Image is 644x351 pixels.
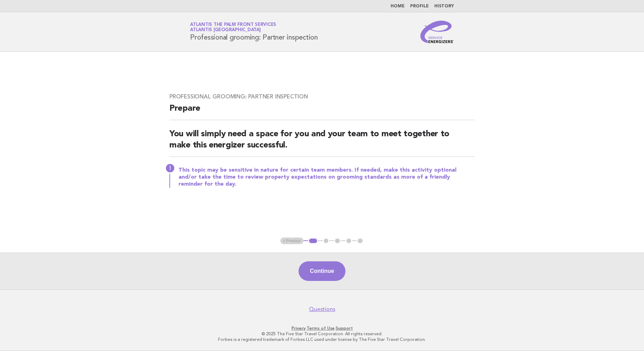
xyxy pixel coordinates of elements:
[190,22,276,32] a: Atlantis The Palm Front ServicesAtlantis [GEOGRAPHIC_DATA]
[108,331,536,337] p: © 2025 The Five Star Travel Corporation. All rights reserved.
[410,4,429,8] a: Profile
[178,167,475,188] p: This topic may be sensitive in nature for certain team members. If needed, make this activity opt...
[169,93,475,100] h3: Professional grooming: Partner inspection
[391,4,405,8] a: Home
[108,325,536,331] p: · ·
[434,4,454,8] a: History
[108,337,536,342] p: Forbes is a registered trademark of Forbes LLC used under license by The Five Star Travel Corpora...
[299,261,345,281] button: Continue
[336,326,353,331] a: Support
[292,326,306,331] a: Privacy
[420,21,454,43] img: Service Energizers
[309,306,335,313] a: Questions
[308,238,318,245] button: 1
[169,103,475,120] h2: Prepare
[169,129,475,157] h2: You will simply need a space for you and your team to meet together to make this energizer succes...
[190,28,261,33] span: Atlantis [GEOGRAPHIC_DATA]
[307,326,335,331] a: Terms of Use
[190,23,318,41] h1: Professional grooming: Partner inspection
